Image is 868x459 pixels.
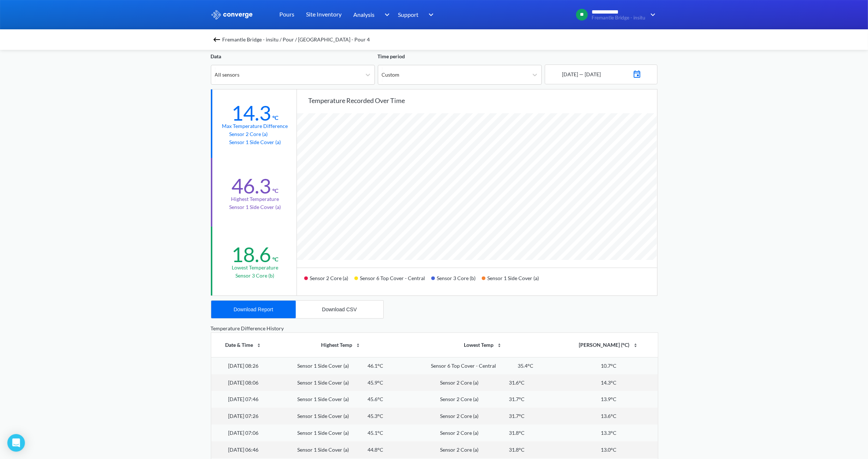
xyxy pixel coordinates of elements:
div: [DATE] — [DATE] [561,70,601,78]
td: [DATE] 08:06 [211,374,276,391]
span: Fremantle Bridge - insitu / Pour / [GEOGRAPHIC_DATA] - Pour 4 [223,34,370,45]
td: [DATE] 07:26 [211,408,276,425]
div: Sensor 2 Core (a) [440,429,478,437]
th: Date & Time [211,333,276,357]
div: Data [211,52,375,60]
div: Sensor 2 Core (a) [440,446,478,454]
span: Fremantle Bridge - insitu [592,15,646,21]
div: 18.6 [231,242,271,267]
div: 46.1°C [368,362,383,370]
div: Sensor 6 Top Cover - Central [354,272,431,290]
button: Download Report [211,301,296,318]
div: Lowest temperature [232,264,278,272]
div: Sensor 2 Core (a) [440,395,478,403]
div: Temperature recorded over time [309,95,657,106]
p: Sensor 1 Side Cover (a) [229,138,281,146]
div: Sensor 1 Side Cover (a) [297,395,349,403]
div: Sensor 3 Core (b) [431,272,482,290]
td: 13.3°C [560,425,658,441]
div: Open Intercom Messenger [7,434,25,452]
div: Sensor 6 Top Cover - Central [431,362,496,370]
div: Temperature Difference History [211,324,657,333]
div: Sensor 1 Side Cover (a) [482,272,545,290]
td: 13.0°C [560,441,658,458]
div: Download CSV [322,306,357,312]
div: 46.3 [231,173,271,198]
div: Sensor 2 Core (a) [440,379,478,387]
img: sort-icon.svg [256,342,262,348]
div: Sensor 1 Side Cover (a) [297,379,349,387]
div: 45.1°C [368,429,383,437]
img: downArrow.svg [380,10,391,19]
img: backspace.svg [212,35,221,44]
span: Analysis [354,10,375,19]
td: [DATE] 07:46 [211,391,276,408]
div: 35.4°C [518,362,534,370]
button: Download CSV [296,301,383,318]
div: 44.8°C [368,446,383,454]
div: Highest temperature [231,195,279,203]
div: 31.6°C [509,379,525,387]
th: Highest Temp [276,333,406,357]
div: 31.8°C [509,429,525,437]
img: logo_ewhite.svg [211,10,253,19]
td: 13.9°C [560,391,658,408]
td: [DATE] 07:06 [211,425,276,441]
td: [DATE] 06:46 [211,441,276,458]
div: 31.7°C [509,395,525,403]
img: calendar_icon_blu.svg [633,68,641,78]
div: 14.3 [231,100,271,125]
div: Sensor 2 Core (a) [304,272,354,290]
img: downArrow.svg [646,10,657,19]
img: downArrow.svg [424,10,436,19]
td: 14.3°C [560,374,658,391]
div: All sensors [215,71,240,79]
div: Custom [382,71,400,79]
td: 10.7°C [560,357,658,374]
img: sort-icon.svg [496,342,502,348]
p: Sensor 2 Core (a) [229,130,281,138]
div: 45.6°C [368,395,383,403]
p: Sensor 3 Core (b) [236,272,275,280]
td: 13.6°C [560,408,658,425]
th: [PERSON_NAME] (°C) [560,333,658,357]
img: sort-icon.svg [355,342,361,348]
div: Sensor 1 Side Cover (a) [297,362,349,370]
th: Lowest Temp [406,333,559,357]
span: Support [398,10,419,19]
div: 31.8°C [509,446,525,454]
div: Sensor 1 Side Cover (a) [297,429,349,437]
div: 31.7°C [509,412,525,420]
div: Sensor 1 Side Cover (a) [297,412,349,420]
div: 45.3°C [368,412,383,420]
div: 45.9°C [368,379,383,387]
p: Sensor 1 Side Cover (a) [229,203,281,211]
div: Sensor 1 Side Cover (a) [297,446,349,454]
div: Download Report [234,306,273,312]
div: Sensor 2 Core (a) [440,412,478,420]
td: [DATE] 08:26 [211,357,276,374]
img: sort-icon.svg [633,342,638,348]
div: Time period [378,52,542,60]
div: Max temperature difference [222,122,288,130]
